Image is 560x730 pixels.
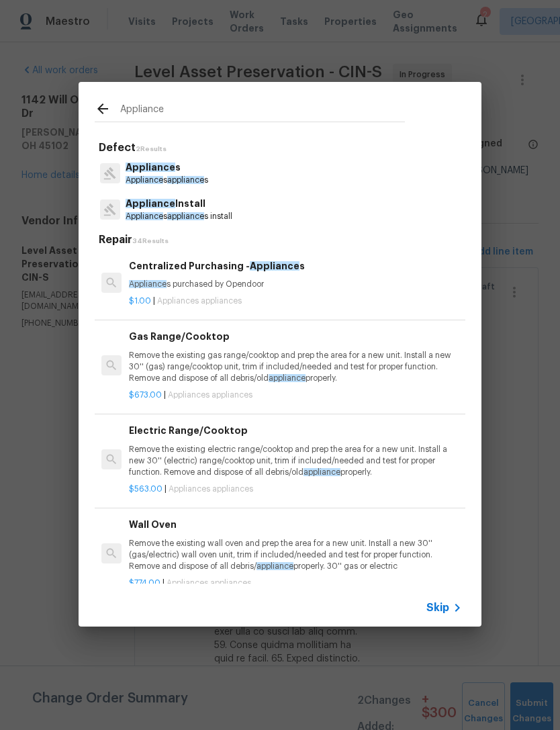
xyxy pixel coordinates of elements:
[129,578,462,589] p: |
[129,517,462,532] h6: Wall Oven
[426,601,449,614] span: Skip
[129,391,162,399] span: $673.00
[129,297,151,305] span: $1.00
[99,233,465,247] h5: Repair
[99,141,465,155] h5: Defect
[168,391,252,399] span: Appliances appliances
[169,485,253,493] span: Appliances appliances
[126,161,208,175] p: s
[304,468,340,476] span: appliance
[120,101,405,121] input: Search issues or repairs
[250,261,299,271] span: Appliance
[269,374,306,382] span: appliance
[129,390,462,401] p: |
[167,579,251,587] span: Appliances appliances
[129,579,160,587] span: $774.00
[126,212,163,220] span: Appliance
[129,444,462,478] p: Remove the existing electric range/cooktop and prep the area for a new unit. Install a new 30'' (...
[256,562,293,570] span: appliance
[129,279,462,290] p: s purchased by Opendoor
[129,485,162,493] span: $563.00
[167,176,204,184] span: appliance
[126,175,208,186] p: s s
[132,238,169,244] span: 34 Results
[157,297,242,305] span: Appliances appliances
[126,199,175,208] span: Appliance
[167,212,204,220] span: appliance
[129,350,462,384] p: Remove the existing gas range/cooktop and prep the area for a new unit. Install a new 30'' (gas) ...
[126,163,175,172] span: Appliance
[129,329,462,344] h6: Gas Range/Cooktop
[126,197,232,211] p: Install
[129,484,462,495] p: |
[129,295,462,307] p: |
[126,211,232,222] p: s s install
[129,259,462,273] h6: Centralized Purchasing - s
[136,146,167,152] span: 2 Results
[129,280,167,288] span: Appliance
[129,538,462,572] p: Remove the existing wall oven and prep the area for a new unit. Install a new 30'' (gas/electric)...
[129,423,462,438] h6: Electric Range/Cooktop
[126,176,163,184] span: Appliance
